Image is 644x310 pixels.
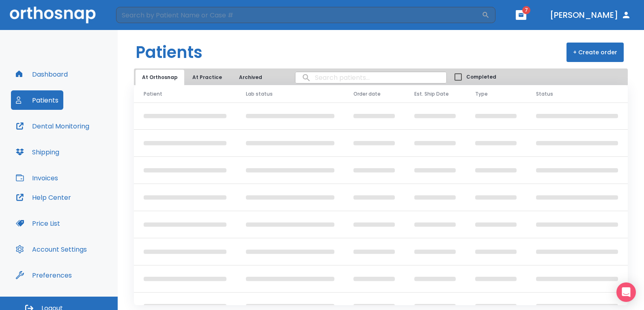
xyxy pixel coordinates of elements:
button: Preferences [11,265,77,285]
button: Dashboard [11,64,73,84]
button: Archived [230,70,271,85]
button: Price List [11,214,65,233]
input: search [295,70,446,86]
button: [PERSON_NAME] [547,8,634,22]
span: Lab status [246,90,273,98]
button: At Practice [186,70,228,85]
button: Invoices [11,168,63,188]
button: + Create order [566,43,624,62]
span: Completed [466,73,496,81]
div: tabs [136,70,272,85]
button: Patients [11,90,63,110]
input: Search by Patient Name or Case # [116,7,482,23]
button: Account Settings [11,239,92,259]
h1: Patients [136,40,202,64]
span: 7 [522,6,530,14]
button: At Orthosnap [136,70,184,85]
span: Status [536,90,553,98]
div: Open Intercom Messenger [616,282,636,302]
span: Patient [144,90,162,98]
button: Shipping [11,142,64,162]
img: Orthosnap [10,6,96,23]
button: Dental Monitoring [11,116,94,136]
span: Est. Ship Date [414,90,449,98]
span: Order date [353,90,381,98]
button: Help Center [11,188,76,207]
span: Type [475,90,488,98]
